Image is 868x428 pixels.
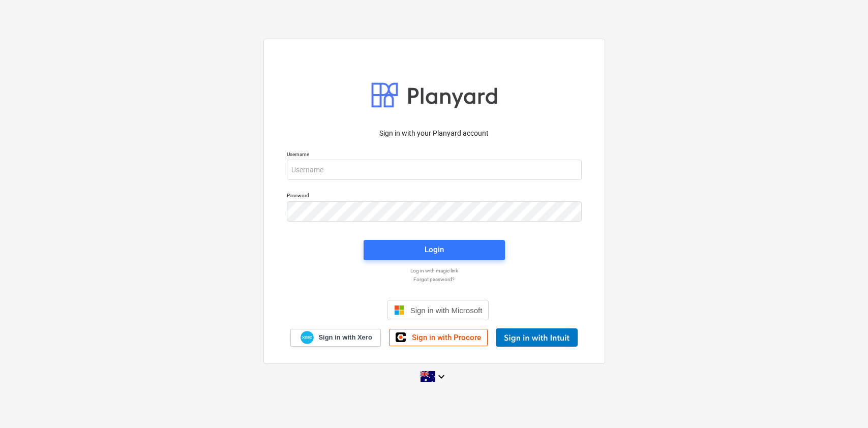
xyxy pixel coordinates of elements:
span: Sign in with Xero [318,333,372,342]
span: Sign in with Procore [412,333,481,342]
img: Xero logo [301,331,314,345]
img: Microsoft logo [394,305,404,315]
p: Username [287,151,582,160]
i: keyboard_arrow_down [435,371,447,383]
a: Sign in with Procore [389,329,488,346]
span: Sign in with Microsoft [410,306,483,315]
div: Login [425,243,444,256]
p: Password [287,192,582,201]
p: Sign in with your Planyard account [287,128,582,139]
button: Login [364,240,505,260]
a: Forgot password? [282,276,587,283]
a: Sign in with Xero [290,329,381,347]
input: Username [287,160,582,180]
a: Log in with magic link [282,267,587,274]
